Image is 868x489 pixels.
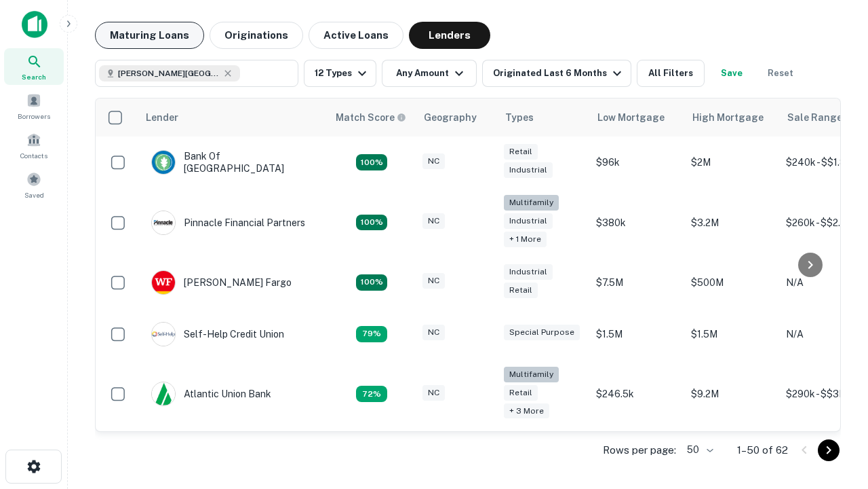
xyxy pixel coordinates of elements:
[151,322,284,346] div: Self-help Credit Union
[684,360,779,429] td: $9.2M
[504,195,559,211] div: Multifamily
[24,189,44,200] span: Saved
[152,211,175,234] img: picture
[710,60,753,87] button: Save your search to get updates of matches that match your search criteria.
[4,48,64,85] a: Search
[356,274,387,291] div: Matching Properties: 14, hasApolloMatch: undefined
[95,22,204,49] button: Maturing Loans
[497,98,589,137] th: Types
[504,162,553,178] div: Industrial
[146,109,178,126] div: Lender
[422,213,445,229] div: NC
[210,22,303,49] button: Originations
[4,127,64,164] a: Contacts
[504,144,538,160] div: Retail
[4,88,64,124] a: Borrowers
[20,150,47,161] span: Contacts
[589,188,684,257] td: $380k
[152,323,175,346] img: picture
[684,188,779,257] td: $3.2M
[692,109,764,126] div: High Mortgage
[328,98,416,137] th: Capitalize uses an advanced AI algorithm to match your search with the best lender. The match sco...
[603,442,676,458] p: Rows per page:
[309,22,403,49] button: Active Loans
[22,11,47,38] img: capitalize-icon.png
[589,257,684,308] td: $7.5M
[152,151,175,174] img: picture
[684,257,779,308] td: $500M
[382,60,477,87] button: Any Amount
[589,98,684,137] th: Low Mortgage
[684,137,779,188] td: $2M
[118,67,220,79] span: [PERSON_NAME][GEOGRAPHIC_DATA], [GEOGRAPHIC_DATA]
[151,270,292,295] div: [PERSON_NAME] Fargo
[637,60,705,87] button: All Filters
[504,232,547,247] div: + 1 more
[152,271,175,294] img: picture
[356,215,387,231] div: Matching Properties: 25, hasApolloMatch: undefined
[505,109,534,126] div: Types
[589,308,684,360] td: $1.5M
[356,154,387,170] div: Matching Properties: 14, hasApolloMatch: undefined
[424,109,477,126] div: Geography
[504,264,553,280] div: Industrial
[684,98,779,137] th: High Mortgage
[151,150,314,175] div: Bank Of [GEOGRAPHIC_DATA]
[818,439,840,461] button: Go to next page
[152,382,175,405] img: picture
[589,360,684,429] td: $246.5k
[682,440,715,460] div: 50
[422,153,445,169] div: NC
[422,385,445,401] div: NC
[800,380,868,446] iframe: Chat Widget
[589,137,684,188] td: $96k
[504,367,559,382] div: Multifamily
[356,326,387,342] div: Matching Properties: 11, hasApolloMatch: undefined
[151,211,305,235] div: Pinnacle Financial Partners
[504,403,549,419] div: + 3 more
[759,60,802,87] button: Reset
[151,382,271,406] div: Atlantic Union Bank
[504,283,538,298] div: Retail
[684,308,779,360] td: $1.5M
[737,442,788,458] p: 1–50 of 62
[493,65,625,81] div: Originated Last 6 Months
[504,385,538,401] div: Retail
[504,213,553,229] div: Industrial
[409,22,490,49] button: Lenders
[422,325,445,340] div: NC
[336,110,406,125] div: Capitalize uses an advanced AI algorithm to match your search with the best lender. The match sco...
[18,111,50,122] span: Borrowers
[597,109,665,126] div: Low Mortgage
[356,386,387,402] div: Matching Properties: 10, hasApolloMatch: undefined
[504,325,580,340] div: Special Purpose
[138,98,328,137] th: Lender
[304,60,376,87] button: 12 Types
[787,109,842,126] div: Sale Range
[482,60,631,87] button: Originated Last 6 Months
[22,71,46,82] span: Search
[416,98,497,137] th: Geography
[4,166,64,203] a: Saved
[336,110,403,125] h6: Match Score
[422,273,445,289] div: NC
